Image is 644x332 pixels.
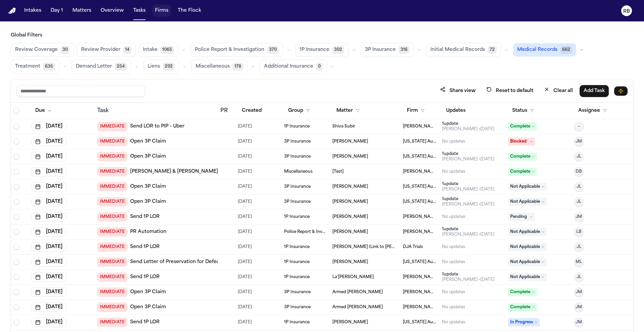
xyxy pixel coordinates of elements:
[148,63,160,70] span: Liens
[560,46,572,54] span: 662
[15,63,40,70] span: Treatment
[580,85,609,97] button: Add Task
[77,43,136,57] button: Review Provider14
[98,5,126,17] button: Overview
[361,43,414,57] button: 3P Insurance316
[430,47,485,53] span: Initial Medical Records
[482,85,537,97] button: Reset to default
[15,47,58,53] span: Review Coverage
[163,63,175,71] span: 292
[614,86,628,96] button: Immediate Task
[130,5,148,17] button: Tasks
[488,46,497,54] span: 72
[264,63,313,70] span: Additional Insurance
[48,5,66,17] button: Day 1
[11,32,633,39] h3: Global Filters
[11,43,74,57] button: Review Coverage30
[398,46,410,54] span: 316
[513,43,576,57] button: Medical Records662
[195,47,264,53] span: Police Report & Investigation
[70,5,94,17] button: Matters
[123,46,131,54] span: 14
[8,8,16,14] a: Home
[426,43,501,57] button: Initial Medical Records72
[143,60,179,74] button: Liens292
[436,85,480,97] button: Share view
[191,60,248,74] button: Miscellaneous178
[260,60,327,74] button: Additional Insurance0
[300,47,329,53] span: 1P Insurance
[81,47,120,53] span: Review Provider
[160,46,174,54] span: 1065
[152,5,171,17] button: Firms
[540,85,577,97] button: Clear all
[8,8,16,14] img: Finch Logo
[332,46,344,54] span: 302
[76,63,112,70] span: Demand Letter
[175,5,204,17] button: The Flock
[11,60,59,74] button: Treatment635
[143,47,158,53] span: Intake
[60,46,70,54] span: 30
[517,47,557,53] span: Medical Records
[21,5,44,17] button: Intakes
[139,43,178,57] button: Intake1065
[316,63,323,71] span: 0
[267,46,279,54] span: 370
[115,63,127,71] span: 254
[295,43,348,57] button: 1P Insurance302
[196,63,230,70] span: Miscellaneous
[71,60,131,74] button: Demand Letter254
[191,43,283,57] button: Police Report & Investigation370
[43,63,55,71] span: 635
[232,63,243,71] span: 178
[365,47,396,53] span: 3P Insurance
